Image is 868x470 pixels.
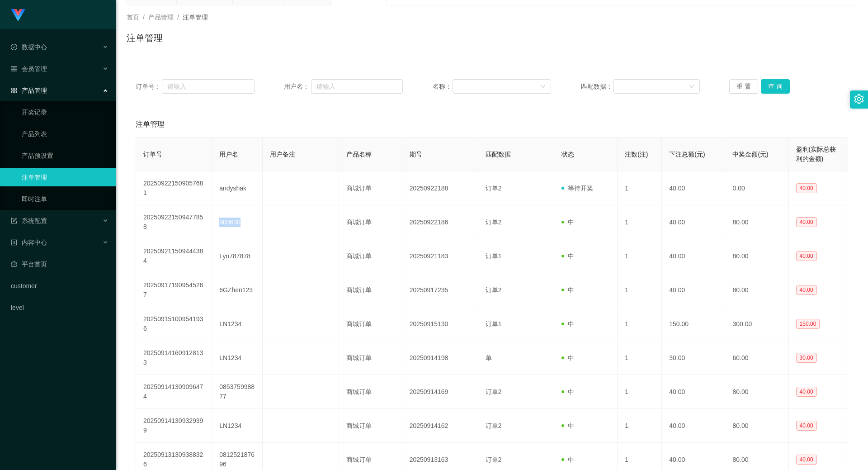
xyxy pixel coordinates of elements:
[402,239,478,273] td: 20250921183
[162,79,254,94] input: 请输入
[796,421,817,431] span: 40.00
[212,205,263,239] td: 900630
[136,239,212,273] td: 202509211509444384
[796,319,820,329] span: 150.00
[339,171,402,205] td: 商城订单
[662,171,725,205] td: 40.00
[854,94,864,104] i: 图标: setting
[339,341,402,375] td: 商城订单
[486,388,502,395] span: 订单2
[284,82,311,91] span: 用户名：
[561,354,574,361] span: 中
[561,218,574,226] span: 中
[486,422,502,429] span: 订单2
[402,375,478,409] td: 20250914169
[486,320,502,328] span: 订单1
[561,286,574,294] span: 中
[662,307,725,341] td: 150.00
[561,252,574,260] span: 中
[486,185,502,192] span: 订单2
[410,151,422,158] span: 期号
[796,146,836,162] span: 盈利(实际总获利的金额)
[136,273,212,307] td: 202509171909545267
[561,185,593,192] span: 等待开奖
[11,217,47,224] span: 系统配置
[796,455,817,465] span: 40.00
[402,307,478,341] td: 20250915130
[618,273,662,307] td: 1
[581,82,613,91] span: 匹配数据：
[796,217,817,227] span: 40.00
[732,151,768,158] span: 中奖金额(元)
[402,205,478,239] td: 20250922186
[618,171,662,205] td: 1
[486,456,502,463] span: 订单2
[725,205,788,239] td: 80.00
[662,375,725,409] td: 40.00
[143,14,145,21] span: /
[625,151,648,158] span: 注数(注)
[662,341,725,375] td: 30.00
[136,409,212,443] td: 202509141309329399
[725,273,788,307] td: 80.00
[11,87,17,94] i: 图标: appstore-o
[540,84,546,90] i: 图标: down
[136,307,212,341] td: 202509151009541936
[136,171,212,205] td: 202509221509057681
[136,82,162,91] span: 订单号：
[11,9,25,22] img: logo.9652507e.png
[402,409,478,443] td: 20250914162
[11,65,47,72] span: 会员管理
[11,87,47,94] span: 产品管理
[136,375,212,409] td: 202509141309096474
[402,341,478,375] td: 20250914198
[725,307,788,341] td: 300.00
[136,119,165,130] span: 注单管理
[11,66,17,72] i: 图标: table
[148,14,174,21] span: 产品管理
[561,456,574,463] span: 中
[127,14,139,21] span: 首页
[725,171,788,205] td: 0.00
[346,151,372,158] span: 产品名称
[177,14,179,21] span: /
[212,375,263,409] td: 085375998877
[311,79,403,94] input: 请输入
[339,375,402,409] td: 商城订单
[136,205,212,239] td: 202509221509477858
[486,218,502,226] span: 订单2
[127,31,163,45] h1: 注单管理
[729,79,758,94] button: 重 置
[219,151,238,158] span: 用户名
[662,409,725,443] td: 40.00
[339,307,402,341] td: 商城订单
[22,103,108,121] a: 开奖记录
[561,151,574,158] span: 状态
[796,285,817,295] span: 40.00
[796,251,817,261] span: 40.00
[339,273,402,307] td: 商城订单
[725,239,788,273] td: 80.00
[339,205,402,239] td: 商城订单
[11,218,17,224] i: 图标: form
[22,147,108,165] a: 产品预设置
[725,409,788,443] td: 80.00
[662,239,725,273] td: 40.00
[796,387,817,397] span: 40.00
[561,388,574,395] span: 中
[212,409,263,443] td: LN1234
[618,307,662,341] td: 1
[618,205,662,239] td: 1
[212,239,263,273] td: Lyn787878
[662,273,725,307] td: 40.00
[212,307,263,341] td: LN1234
[339,239,402,273] td: 商城订单
[689,84,694,90] i: 图标: down
[22,190,108,208] a: 即时注单
[11,43,47,51] span: 数据中心
[796,353,817,363] span: 30.00
[11,239,17,246] i: 图标: profile
[143,151,162,158] span: 订单号
[11,299,108,317] a: level
[11,239,47,246] span: 内容中心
